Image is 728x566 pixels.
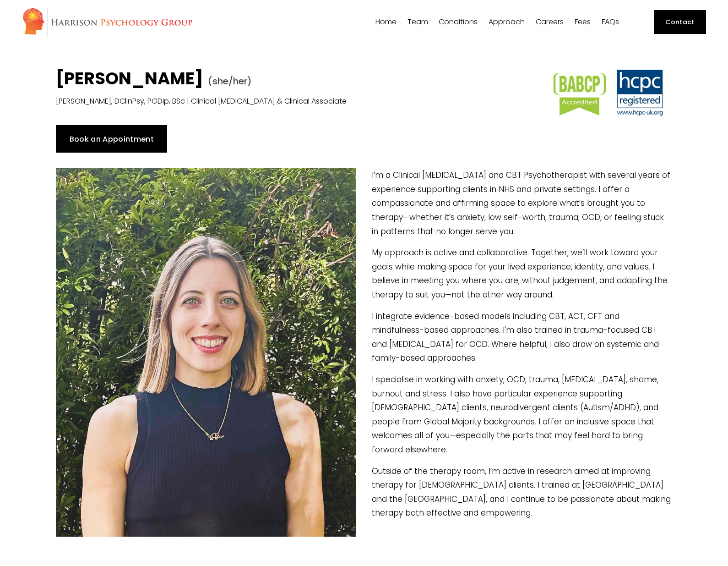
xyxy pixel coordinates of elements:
[439,18,478,27] a: folder dropdown
[407,18,428,27] a: folder dropdown
[208,75,252,88] span: (she/her)
[439,18,478,26] span: Conditions
[56,246,672,302] p: My approach is active and collaborative. Together, we’ll work toward your goals while making spac...
[56,125,167,153] a: Book an Appointment
[56,373,672,457] p: I specialise in working with anxiety, OCD, trauma, [MEDICAL_DATA], shame, burnout and stress. I a...
[56,66,203,90] strong: [PERSON_NAME]
[56,309,672,365] p: I integrate evidence-based models including CBT, ACT, CFT and mindfulness-based approaches. I'm a...
[575,18,591,27] a: Fees
[536,18,564,27] a: Careers
[375,18,397,27] a: Home
[602,18,619,27] a: FAQs
[407,18,428,26] span: Team
[654,10,706,34] a: Contact
[489,18,525,26] span: Approach
[56,168,672,238] p: I’m a Clinical [MEDICAL_DATA] and CBT Psychotherapist with several years of experience supporting...
[22,7,193,37] img: Harrison Psychology Group
[489,18,525,27] a: folder dropdown
[56,95,514,108] p: [PERSON_NAME], DClinPsy, PGDip, BSc | Clinical [MEDICAL_DATA] & Clinical Associate
[56,464,672,520] p: Outside of the therapy room, I’m active in research aimed at improving therapy for [DEMOGRAPHIC_D...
